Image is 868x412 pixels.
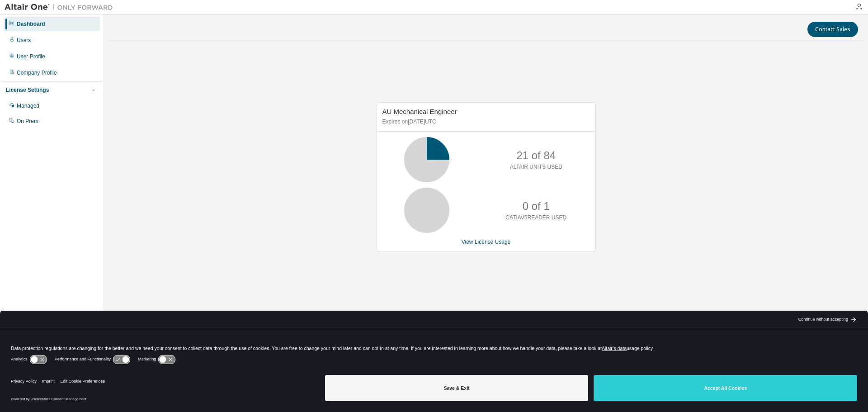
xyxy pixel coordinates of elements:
[516,148,556,163] p: 21 of 84
[17,69,57,76] div: Company Profile
[6,86,49,94] div: License Settings
[523,199,550,214] p: 0 of 1
[510,163,562,171] p: ALTAIR UNITS USED
[17,20,45,28] div: Dashboard
[462,239,511,245] a: View License Usage
[382,118,588,126] p: Expires on [DATE] UTC
[17,118,38,125] div: On Prem
[17,53,45,60] div: User Profile
[505,214,566,222] p: CATIAV5READER USED
[17,102,39,109] div: Managed
[17,37,31,44] div: Users
[807,22,858,37] button: Contact Sales
[5,3,118,12] img: Altair One
[382,108,457,115] span: AU Mechanical Engineer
